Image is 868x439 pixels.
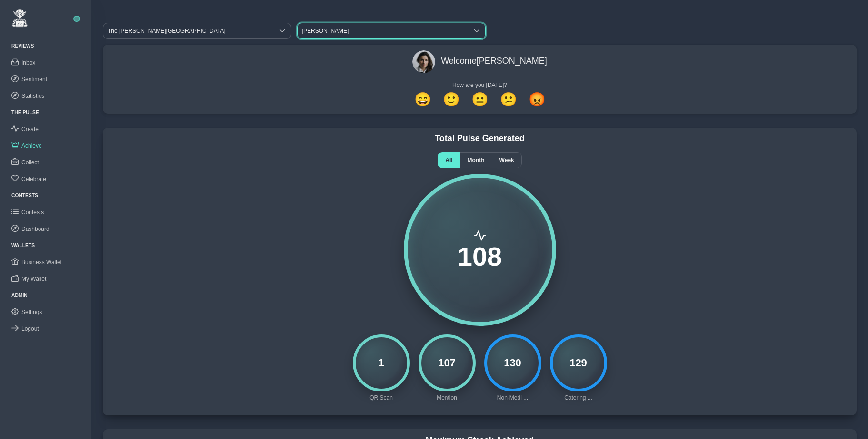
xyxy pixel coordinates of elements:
[21,143,42,149] span: Achieve
[419,334,476,391] div: Mention points 107
[550,334,607,391] div: Catering ... points 129
[21,259,62,266] span: Business Wallet
[412,50,435,73] img: avatar
[564,394,592,401] div: Catering ...
[441,91,461,108] button: Good
[21,159,39,166] span: Collect
[497,394,528,401] div: Non-Medi ...
[413,91,433,108] button: Great
[21,309,42,315] span: Settings
[404,174,556,326] div: Total points 108
[470,91,490,108] button: Okay
[21,176,46,182] span: Celebrate
[458,243,502,270] span: 108
[21,209,44,216] span: Contests
[21,325,39,332] span: Logout
[103,23,274,38] span: The [PERSON_NAME][GEOGRAPHIC_DATA]
[21,76,47,83] span: Sentiment
[353,334,410,391] div: Generate QR for reviews
[11,193,38,198] a: Contests
[499,157,514,163] span: Week
[298,23,468,38] span: [PERSON_NAME]
[438,152,459,168] div: All
[11,243,35,248] a: Wallets
[274,23,291,38] div: Select a location
[11,43,34,48] a: Reviews
[468,23,485,38] div: Select employee
[21,126,39,133] span: Create
[11,9,28,28] img: ReviewElf Logo
[21,93,44,99] span: Statistics
[492,152,522,168] div: Week
[499,91,519,108] button: Not great
[527,91,547,108] button: Angry
[468,157,485,163] span: Month
[11,293,28,298] a: Admin
[353,334,410,391] div: QR Scan points 1
[21,59,35,66] span: Inbox
[109,82,851,88] div: How are you [DATE]?
[11,110,39,115] a: The Pulse
[369,394,393,401] div: QR Scan
[109,134,851,144] h4: Total Pulse Generated
[21,276,46,282] span: My Wallet
[437,394,457,401] div: Mention
[441,56,547,67] h4: Welcome [PERSON_NAME]
[460,152,492,168] div: Month
[484,334,541,391] div: Non-Medi ... points 130
[445,157,452,163] span: All
[21,226,50,232] span: Dashboard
